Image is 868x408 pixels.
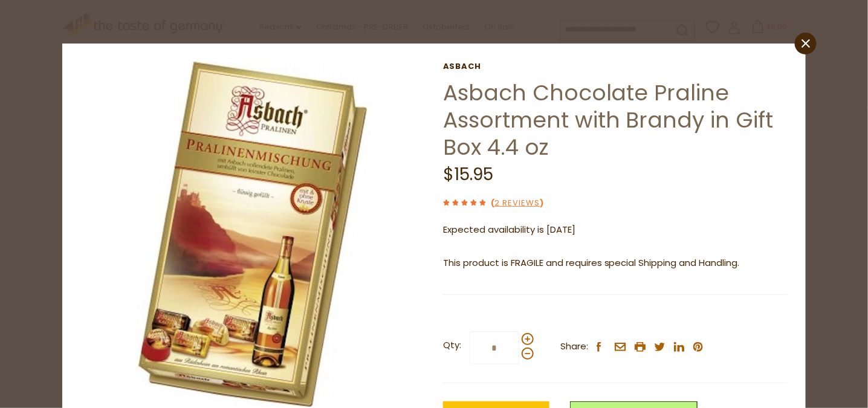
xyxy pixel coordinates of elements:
a: Asbach [443,62,788,71]
strong: Qty: [443,338,461,353]
p: This product is FRAGILE and requires special Shipping and Handling. [443,256,788,271]
input: Qty: [470,331,519,364]
li: We will ship this product in heat-protective, cushioned packaging and ice during warm weather mon... [455,280,788,295]
span: Share: [560,339,588,354]
span: $15.95 [443,163,493,186]
img: Asbach Chocolate Praline Assortment with Brandy in Gift Box [80,62,426,407]
span: ( ) [491,197,543,209]
p: Expected availability is [DATE] [443,222,788,238]
a: Asbach Chocolate Praline Assortment with Brandy in Gift Box 4.4 oz [443,77,774,163]
a: 2 Reviews [494,197,540,210]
